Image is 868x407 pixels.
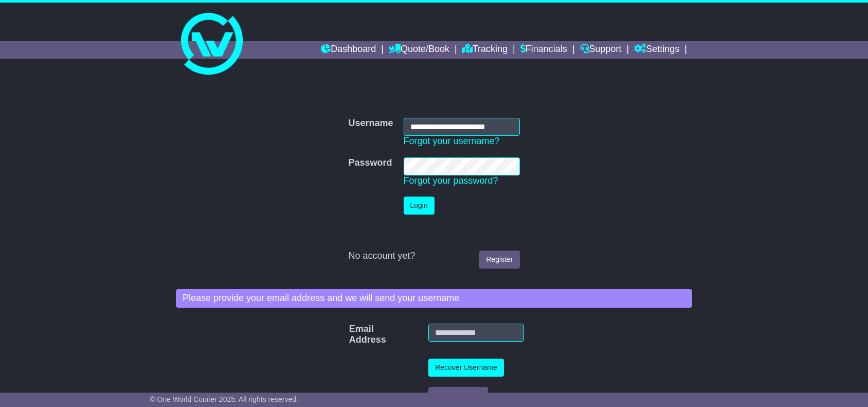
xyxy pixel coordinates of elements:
span: © One World Courier 2025. All rights reserved. [150,395,298,403]
div: Please provide your email address and we will send your username [176,289,692,308]
label: Email Address [344,324,363,346]
a: Settings [634,41,679,59]
a: Forgot your username? [404,136,500,146]
a: Quote/Book [389,41,449,59]
button: Login [404,197,435,215]
button: Back to Logon [428,387,488,405]
label: Password [348,157,392,169]
a: Tracking [462,41,508,59]
button: Recover Username [428,359,504,377]
a: Forgot your password? [404,175,498,186]
label: Username [348,118,393,129]
a: Dashboard [321,41,376,59]
a: Support [580,41,622,59]
div: No account yet? [348,251,519,262]
a: Financials [520,41,567,59]
a: Register [479,251,519,269]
